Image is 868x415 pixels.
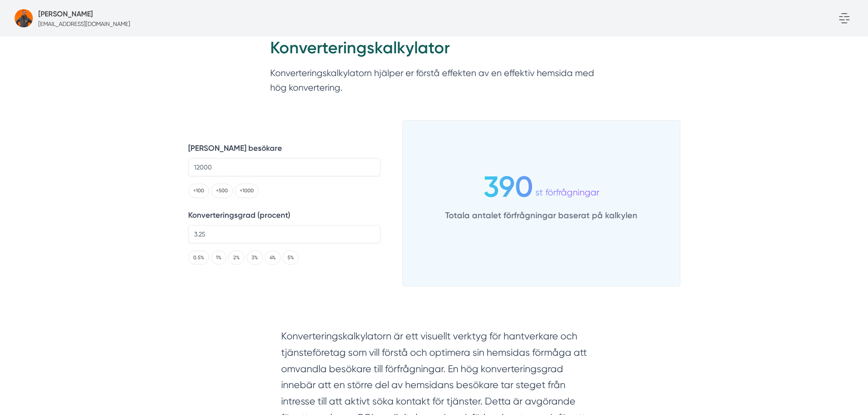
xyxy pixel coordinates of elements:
h5: Företagsadministratör [38,8,93,20]
p: Konverteringskalkylatorn hjälper er förstå effekten av en effektiv hemsida med hög konvertering. [270,66,598,99]
label: [PERSON_NAME] besökare [188,142,380,154]
button: 0.5% [188,251,209,265]
button: +1000 [235,184,259,198]
button: +500 [211,184,233,198]
span: 390 [483,181,533,193]
div: st förfrågningar [533,175,599,199]
img: bild-fran-stey-ab [15,9,33,27]
p: [EMAIL_ADDRESS][DOMAIN_NAME] [38,20,130,28]
button: 1% [211,251,226,265]
button: 3% [247,251,263,265]
label: Konverteringsgrad (procent) [188,209,380,221]
p: Totala antalet förfrågningar baserat på kalkylen [445,205,637,223]
button: 2% [228,251,245,265]
button: 5% [282,251,299,265]
button: +100 [188,184,209,198]
h1: Konverteringskalkylator [270,37,598,67]
button: 4% [265,251,281,265]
